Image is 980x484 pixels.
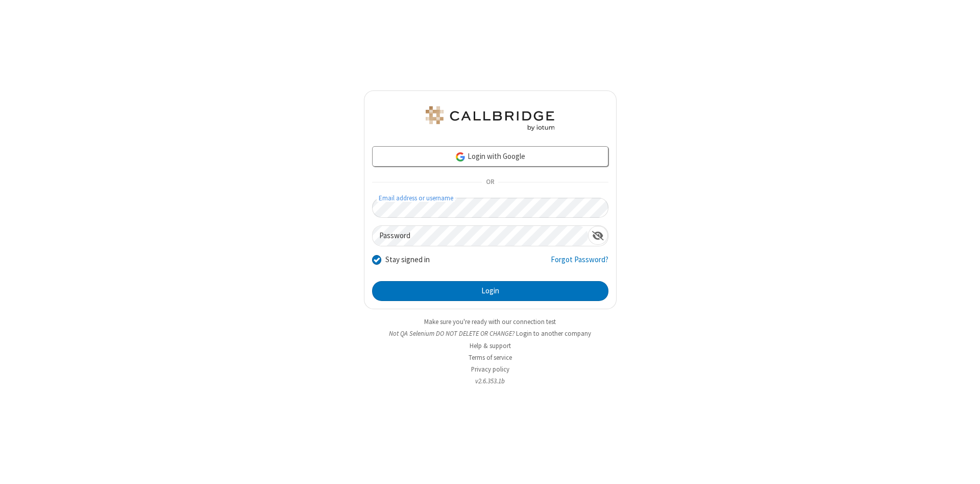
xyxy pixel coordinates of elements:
input: Password [373,226,588,246]
button: Login [372,281,608,302]
img: google-icon.png [455,151,466,163]
li: Not QA Selenium DO NOT DELETE OR CHANGE? [364,329,617,338]
a: Help & support [470,341,511,350]
img: QA Selenium DO NOT DELETE OR CHANGE [424,106,556,131]
iframe: Chat [954,457,972,477]
span: OR [482,175,498,190]
li: v2.6.353.1b [364,376,617,386]
a: Privacy policy [471,365,509,374]
a: Terms of service [469,353,512,362]
a: Make sure you're ready with our connection test [424,317,556,326]
button: Login to another company [516,329,591,338]
input: Email address or username [372,198,608,218]
div: Show password [588,226,608,245]
a: Login with Google [372,146,608,167]
a: Forgot Password? [551,254,608,273]
label: Stay signed in [385,254,430,266]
